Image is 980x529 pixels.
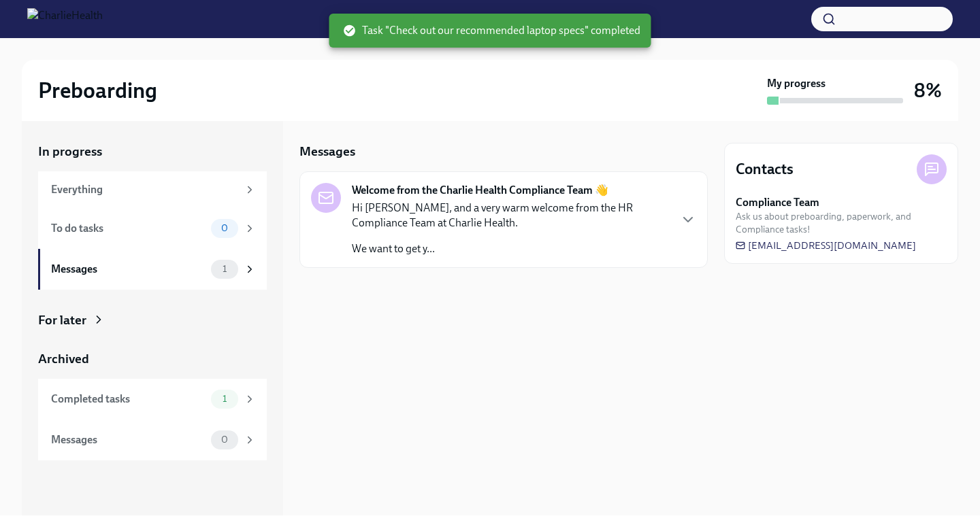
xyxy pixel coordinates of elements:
span: 0 [213,223,236,233]
div: Completed tasks [51,392,206,407]
a: In progress [38,143,267,160]
div: Everything [51,182,238,197]
span: 0 [213,434,236,445]
img: CharlieHealth [27,8,103,30]
a: Everything [38,171,267,208]
strong: My progress [767,76,826,91]
a: [EMAIL_ADDRESS][DOMAIN_NAME] [736,239,916,252]
p: We want to get y... [352,241,669,256]
h2: Preboarding [38,77,157,104]
h3: 8% [914,78,942,103]
div: Messages [51,432,206,447]
a: Messages0 [38,420,267,460]
a: Archived [38,350,267,368]
span: Ask us about preboarding, paperwork, and Compliance tasks! [736,210,947,236]
span: 1 [214,264,235,274]
a: To do tasks0 [38,208,267,249]
a: For later [38,311,267,329]
a: Messages1 [38,249,267,290]
div: Messages [51,262,206,277]
strong: Welcome from the Charlie Health Compliance Team 👋 [352,183,608,198]
a: Completed tasks1 [38,379,267,420]
strong: Compliance Team [736,195,819,210]
h4: Contacts [736,159,794,180]
p: Hi [PERSON_NAME], and a very warm welcome from the HR Compliance Team at Charlie Health. [352,201,669,231]
span: Task "Check out our recommended laptop specs" completed [343,23,640,38]
span: 1 [214,394,235,404]
div: To do tasks [51,221,206,236]
div: For later [38,311,86,329]
h5: Messages [299,143,355,160]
